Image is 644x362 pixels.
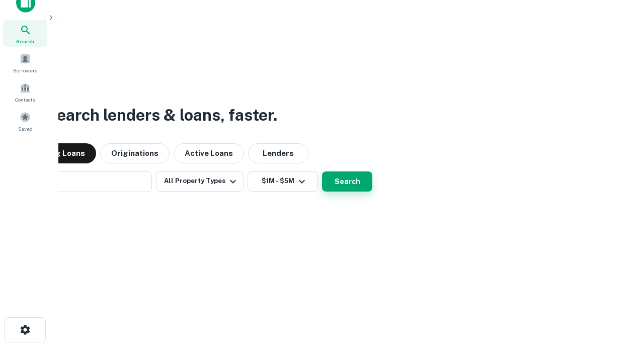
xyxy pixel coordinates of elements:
[174,143,244,163] button: Active Loans
[16,37,34,45] span: Search
[13,66,37,74] span: Borrowers
[3,78,47,106] a: Contacts
[15,96,35,104] span: Contacts
[46,103,277,127] h3: Search lenders & loans, faster.
[3,20,47,47] a: Search
[3,49,47,76] a: Borrowers
[594,282,644,330] iframe: Chat Widget
[248,171,318,192] button: $1M - $5M
[156,171,244,192] button: All Property Types
[18,125,33,133] span: Saved
[100,143,170,163] button: Originations
[3,108,47,135] a: Saved
[248,143,308,163] button: Lenders
[322,171,372,192] button: Search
